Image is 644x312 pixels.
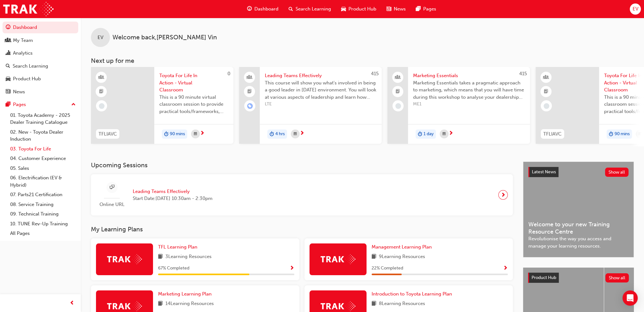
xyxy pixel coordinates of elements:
[81,57,644,64] h3: Next up for me
[371,71,379,76] span: 415
[70,299,74,307] span: prev-icon
[395,103,401,109] span: learningRecordVerb_NONE-icon
[96,179,508,211] a: Online URLLeading Teams EffectivelyStart Date:[DATE] 10:30am - 2:30pm
[6,25,10,30] span: guage-icon
[13,63,48,70] div: Search Learning
[13,101,26,108] div: Pages
[170,130,185,138] span: 90 mins
[416,5,421,13] span: pages-icon
[3,47,78,59] a: Analytics
[3,20,78,99] button: DashboardMy TeamAnalyticsSearch LearningProduct HubNews
[112,34,217,41] span: Welcome back , [PERSON_NAME] Vin
[372,300,376,308] span: book-icon
[615,130,630,138] span: 90 mins
[265,72,377,79] span: Leading Teams Effectively
[13,75,41,83] div: Product Hub
[265,101,377,108] span: LTE
[503,264,508,272] button: Show Progress
[242,3,284,16] a: guage-iconDashboard
[194,130,197,138] span: calendar-icon
[227,71,230,76] span: 0
[632,5,638,13] span: EV
[3,86,78,98] a: News
[8,154,78,163] a: 04. Customer Experience
[8,110,78,127] a: 01. Toyota Academy - 2025 Dealer Training Catalogue
[158,253,163,261] span: book-icon
[3,2,54,16] img: Trak
[99,103,105,109] span: learningRecordVerb_NONE-icon
[532,169,556,175] span: Latest News
[13,50,33,57] div: Analytics
[523,162,634,257] a: Latest NewsShow allWelcome to your new Training Resource CentreRevolutionise the way you access a...
[133,188,213,195] span: Leading Teams Effectively
[501,190,506,199] span: next-icon
[6,76,10,82] span: car-icon
[449,131,453,136] span: next-icon
[158,244,197,250] span: TFL Learning Plan
[6,50,10,56] span: chart-icon
[443,130,446,138] span: calendar-icon
[158,243,200,251] a: TFL Learning Plan
[8,200,78,209] a: 08. Service Training
[239,67,382,144] a: 415Leading Teams EffectivelyThis course will show you what's involved in being a good leader in [...
[3,22,78,33] a: Dashboard
[8,163,78,173] a: 05. Sales
[413,79,525,101] span: Marketing Essentials takes a pragmatic approach to marketing, which means that you will have time...
[379,300,425,308] span: 8 Learning Resources
[289,5,293,13] span: search-icon
[107,301,142,311] img: Trak
[386,5,391,13] span: news-icon
[605,273,629,282] button: Show all
[296,5,331,13] span: Search Learning
[630,3,641,15] button: EV
[3,35,78,46] a: My Team
[424,130,434,138] span: 1 day
[290,264,294,272] button: Show Progress
[379,253,425,261] span: 9 Learning Resources
[396,88,400,96] span: booktick-icon
[71,101,76,109] span: up-icon
[99,73,104,82] span: learningResourceType_INSTRUCTOR_LED-icon
[387,67,530,144] a: 415Marketing EssentialsMarketing Essentials takes a pragmatic approach to marketing, which means ...
[528,221,628,235] span: Welcome to your new Training Resource Centre
[8,144,78,154] a: 03. Toyota For Life
[91,226,513,233] h3: My Learning Plans
[528,167,628,177] a: Latest NewsShow all
[158,291,212,297] span: Marketing Learning Plan
[321,301,355,311] img: Trak
[3,60,78,72] a: Search Learning
[110,183,114,191] span: sessionType_ONLINE_URL-icon
[98,34,103,41] span: EV
[96,201,128,208] span: Online URL
[290,266,294,271] span: Show Progress
[6,38,10,43] span: people-icon
[544,88,548,96] span: booktick-icon
[107,254,142,264] img: Trak
[247,73,252,82] span: people-icon
[13,88,25,96] div: News
[275,130,285,138] span: 4 hrs
[503,266,508,271] span: Show Progress
[528,273,629,283] a: Product HubShow all
[321,254,355,264] img: Trak
[372,244,432,250] span: Management Learning Plan
[6,63,10,69] span: search-icon
[8,127,78,144] a: 02. New - Toyota Dealer Induction
[3,73,78,85] a: Product Hub
[247,88,252,96] span: booktick-icon
[372,291,452,297] span: Introduction to Toyota Learning Plan
[372,265,403,272] span: 22 % Completed
[158,290,214,298] a: Marketing Learning Plan
[394,5,406,13] span: News
[341,5,346,13] span: car-icon
[639,130,642,138] span: calendar-icon
[336,3,381,16] a: car-iconProduct Hub
[158,265,189,272] span: 67 % Completed
[372,243,434,251] a: Management Learning Plan
[418,130,422,138] span: duration-icon
[13,37,33,44] div: My Team
[91,162,513,169] h3: Upcoming Sessions
[396,73,400,82] span: people-icon
[6,89,10,95] span: news-icon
